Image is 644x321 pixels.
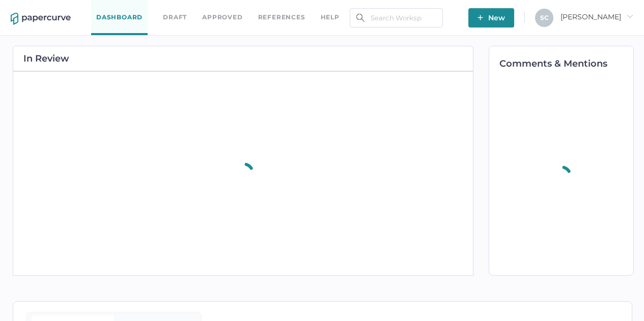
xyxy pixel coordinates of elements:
[321,12,340,23] div: help
[23,54,69,63] h2: In Review
[202,12,242,23] a: Approved
[468,8,514,27] button: New
[258,12,305,23] a: References
[561,12,633,21] span: [PERSON_NAME]
[222,150,264,197] div: animation
[540,14,549,21] span: S C
[626,13,633,20] i: arrow_right
[499,59,633,68] h2: Comments & Mentions
[163,12,187,23] a: Draft
[11,13,71,25] img: papercurve-logo-colour.7244d18c.svg
[478,8,505,27] span: New
[350,8,443,27] input: Search Workspace
[540,153,582,200] div: animation
[478,15,483,20] img: plus-white.e19ec114.svg
[356,14,365,22] img: search.bf03fe8b.svg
